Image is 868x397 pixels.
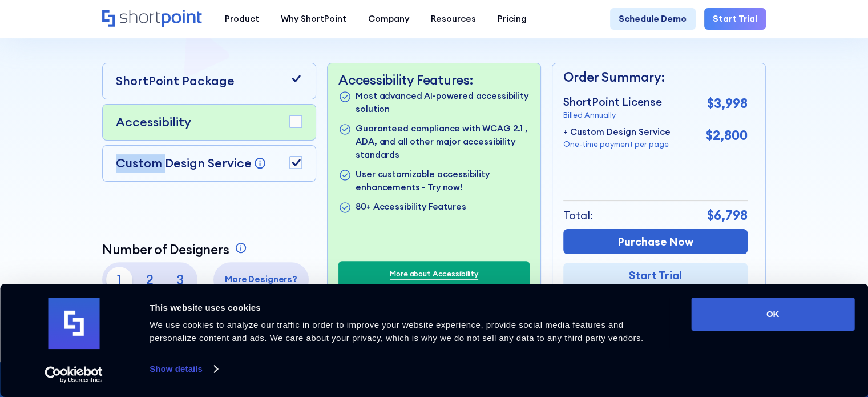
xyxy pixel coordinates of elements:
img: logo [48,298,99,349]
iframe: Chat Widget [663,265,868,397]
p: 2 [137,267,163,293]
button: OK [691,298,854,331]
a: Pricing [487,8,538,30]
a: Why ShortPoint [270,8,357,30]
div: Resources [431,13,476,26]
p: One-time payment per page [563,139,671,150]
p: Accessibility Features: [338,72,530,87]
p: + Custom Design Service [563,126,671,139]
span: We use cookies to analyze our traffic in order to improve your website experience, provide social... [150,320,643,343]
div: Product [225,13,259,26]
p: 80+ Accessibility Features [356,200,466,215]
p: $2,800 [706,126,748,145]
p: 3 [167,267,193,293]
a: Product [214,8,270,30]
p: Guaranteed compliance with WCAG 2.1 , ADA, and all other major accessibility standards [356,122,530,161]
div: This website uses cookies [150,301,665,315]
div: Pricing [498,13,527,26]
p: 1 [106,267,132,293]
p: User customizable accessibility enhancements - Try now! [356,168,530,194]
div: Company [368,13,409,26]
p: Accessibility [116,113,191,131]
p: Number of Designers [102,242,229,257]
a: Usercentrics Cookiebot - opens in a new window [24,366,124,383]
a: More about Accessibility [390,268,478,280]
a: Show details [150,360,217,378]
p: Order Summary: [563,67,748,87]
a: Start Trial [563,263,748,288]
p: $3,998 [707,94,748,113]
a: Purchase Now [563,229,748,254]
p: Custom Design Service [116,155,252,171]
a: Resources [420,8,487,30]
p: More Designers? [218,273,305,286]
a: Company [357,8,420,30]
a: Schedule Demo [610,8,695,30]
p: Billed Annually [563,110,662,121]
a: Number of Designers [102,242,250,257]
div: Why ShortPoint [281,13,346,26]
a: Home [102,10,203,29]
a: Start Trial [704,8,766,30]
p: Total: [563,207,593,224]
p: Most advanced AI-powered accessibility solution [356,90,530,116]
p: $6,798 [707,206,748,225]
p: ShortPoint Package [116,72,235,90]
p: ShortPoint License [563,94,662,110]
